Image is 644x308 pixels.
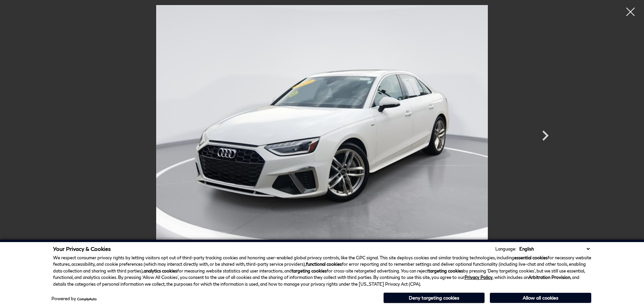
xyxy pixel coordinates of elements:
[490,293,591,303] button: Allow all cookies
[77,297,97,301] a: ComplyAuto
[528,275,570,280] strong: Arbitration Provision
[383,292,485,303] button: Deny targeting cookies
[495,247,516,251] div: Language:
[144,268,177,274] strong: analytics cookies
[51,297,97,301] div: Powered by
[518,245,591,252] select: Language Select
[53,245,111,252] span: Your Privacy & Cookies
[514,255,548,260] strong: essential cookies
[119,5,525,254] img: Used 2023 Glacier White Metallic Audi 45 S line Premium Plus image 1
[292,268,327,274] strong: targeting cookies
[53,255,591,288] p: We respect consumer privacy rights by letting visitors opt out of third-party tracking cookies an...
[306,261,342,267] strong: functional cookies
[428,268,463,274] strong: targeting cookies
[535,122,555,152] div: Next
[464,275,493,280] a: Privacy Policy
